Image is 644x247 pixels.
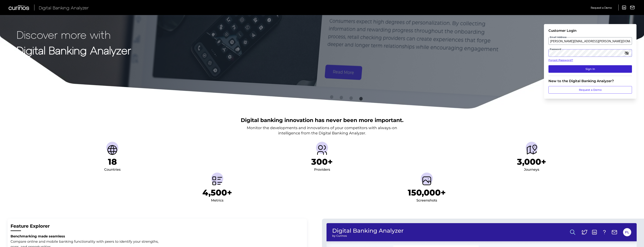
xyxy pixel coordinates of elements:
img: Curinos [9,5,30,10]
h1: 18 [108,157,117,167]
img: Countries [106,144,118,156]
a: Request a Demo [591,5,612,11]
div: Journeys [524,167,539,173]
div: Countries [104,167,121,173]
h1: 4,500+ [202,188,232,198]
img: Screenshots [421,175,433,187]
span: Request a Demo [591,6,612,9]
p: Discover more with [17,29,131,40]
h2: Digital banking innovation has never been more important. [241,117,403,124]
a: Forgot Password? [548,58,632,62]
h2: Feature Explorer [11,223,304,229]
img: Journeys [526,144,538,156]
h1: 300+ [311,157,333,167]
strong: Digital Banking Analyzer [17,44,131,56]
p: Monitor the developments and innovations of your competitors with always-on intelligence from the... [247,125,397,136]
h1: 150,000+ [408,188,446,198]
div: Screenshots [416,198,437,204]
div: Providers [314,167,330,173]
div: Customer Login [548,29,632,33]
h1: 3,000+ [517,157,546,167]
span: Email Address [549,36,567,39]
strong: Benchmarking made seamless [11,234,65,238]
img: Providers [316,144,328,156]
div: New to the Digital Banking Analyzer? [548,79,632,83]
img: Metrics [211,175,223,187]
span: Password [549,48,561,51]
a: Request a Demo [548,86,632,94]
div: Metrics [211,198,223,204]
span: Digital Banking Analyzer [39,5,89,10]
button: Sign In [548,65,632,73]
